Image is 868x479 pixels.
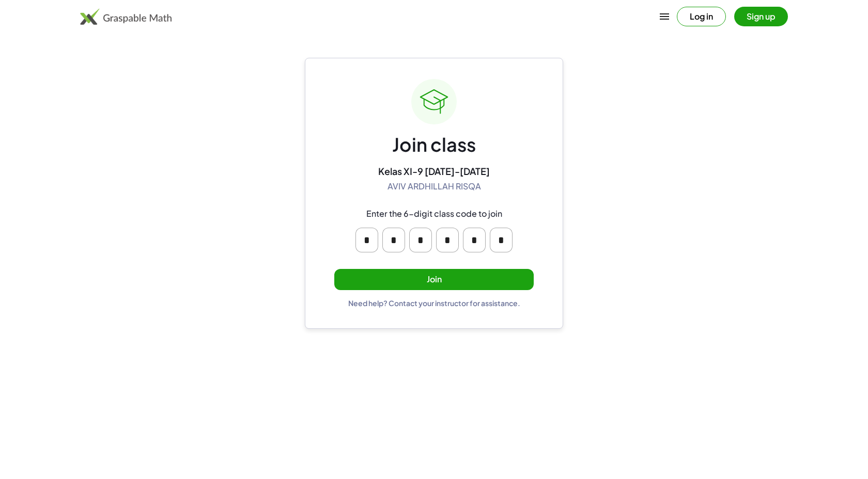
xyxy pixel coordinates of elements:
[409,228,432,252] input: Please enter OTP character 3
[378,165,490,177] div: Kelas XI-9 [DATE]-[DATE]
[436,228,459,252] input: Please enter OTP character 4
[366,209,502,219] div: Enter the 6-digit class code to join
[334,269,534,290] button: Join
[677,7,726,26] button: Log in
[490,228,513,252] input: Please enter OTP character 6
[388,181,481,192] div: AVIV ARDHILLAH RISQA
[355,228,378,252] input: Please enter OTP character 1
[734,7,788,26] button: Sign up
[463,228,486,252] input: Please enter OTP character 5
[348,298,520,308] div: Need help? Contact your instructor for assistance.
[392,133,476,157] div: Join class
[382,228,405,252] input: Please enter OTP character 2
